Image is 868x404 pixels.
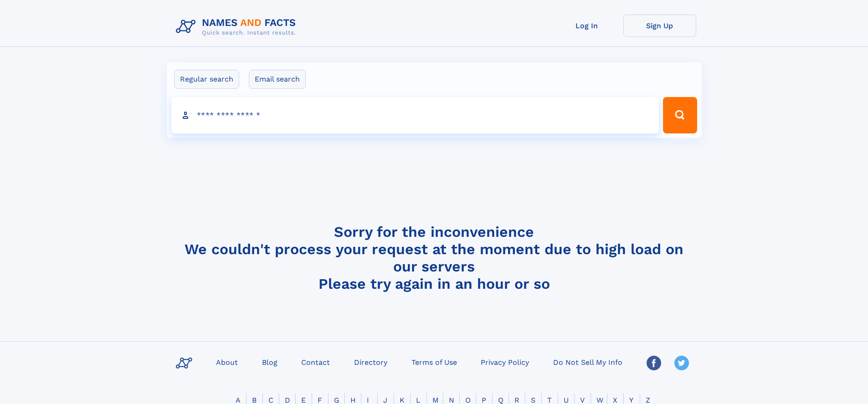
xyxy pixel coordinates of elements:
img: Logo Names and Facts [172,15,303,39]
a: About [212,355,241,368]
a: Do Not Sell My Info [550,355,626,368]
a: Log In [550,15,623,37]
a: Terms of Use [408,355,461,368]
a: Contact [298,355,334,368]
input: search input [171,97,659,133]
img: Twitter [674,356,689,370]
a: Sign Up [623,15,696,37]
h4: Sorry for the inconvenience We couldn't process your request at the moment due to high load on ou... [172,223,696,292]
a: Blog [258,355,281,368]
label: Email search [249,70,306,89]
a: Directory [350,355,391,368]
img: Facebook [647,356,661,370]
button: Search Button [663,97,697,133]
label: Regular search [174,70,239,89]
a: Privacy Policy [477,355,533,368]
